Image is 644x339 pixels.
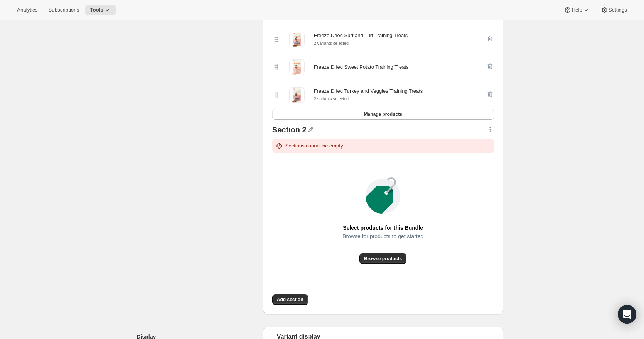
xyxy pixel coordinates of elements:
[314,97,349,101] small: 2 variants selected
[90,7,103,13] span: Tools
[596,5,632,15] button: Settings
[272,126,307,136] div: Section 2
[314,32,408,39] div: Freeze Dried Surf and Turf Training Treats
[314,87,423,95] div: Freeze Dried Turkey and Veggies Training Treats
[618,305,636,324] div: Open Intercom Messenger
[572,7,582,13] span: Help
[342,231,423,242] span: Browse for products to get started
[559,5,594,15] button: Help
[272,109,494,120] button: Manage products
[314,41,349,46] small: 2 variants selected
[12,5,42,15] button: Analytics
[277,297,303,303] span: Add section
[364,111,402,117] span: Manage products
[285,142,343,150] p: Sections cannot be empty
[289,87,305,103] img: Freeze Dried Turkey and Veggies Training Treats
[314,63,409,71] div: Freeze Dried Sweet Potato Training Treats
[85,5,116,15] button: Tools
[48,7,79,13] span: Subscriptions
[272,294,308,305] button: Add section
[289,59,305,75] img: Freeze Dried Sweet Potato Training Treats
[17,7,37,13] span: Analytics
[44,5,84,15] button: Subscriptions
[359,253,406,264] button: Browse products
[609,7,627,13] span: Settings
[364,256,402,262] span: Browse products
[343,222,423,233] span: Select products for this Bundle
[289,32,305,47] img: Freeze Dried Surf and Turf Training Treats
